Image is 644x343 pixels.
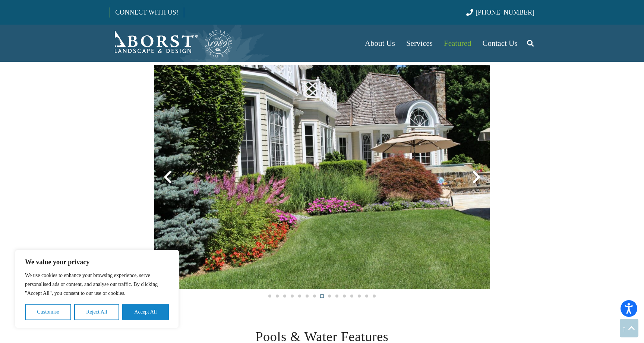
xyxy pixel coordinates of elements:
span: Services [406,39,433,48]
div: We value your privacy [15,250,179,328]
span: Contact Us [483,39,518,48]
a: Search [523,34,538,53]
p: We use cookies to enhance your browsing experience, serve personalised ads or content, and analys... [25,271,169,298]
a: Services [401,25,438,62]
a: [PHONE_NUMBER] [466,9,534,16]
button: Customise [25,304,71,320]
button: Accept All [122,304,169,320]
span: Featured [444,39,471,48]
a: Featured [438,25,477,62]
a: Borst-Logo [110,28,233,58]
a: About Us [359,25,401,62]
span: [PHONE_NUMBER] [476,9,534,16]
a: Back to top [620,319,638,337]
p: We value your privacy [25,258,169,267]
span: About Us [365,39,395,48]
a: Contact Us [477,25,523,62]
a: CONNECT WITH US! [110,3,183,21]
button: Reject All [74,304,119,320]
